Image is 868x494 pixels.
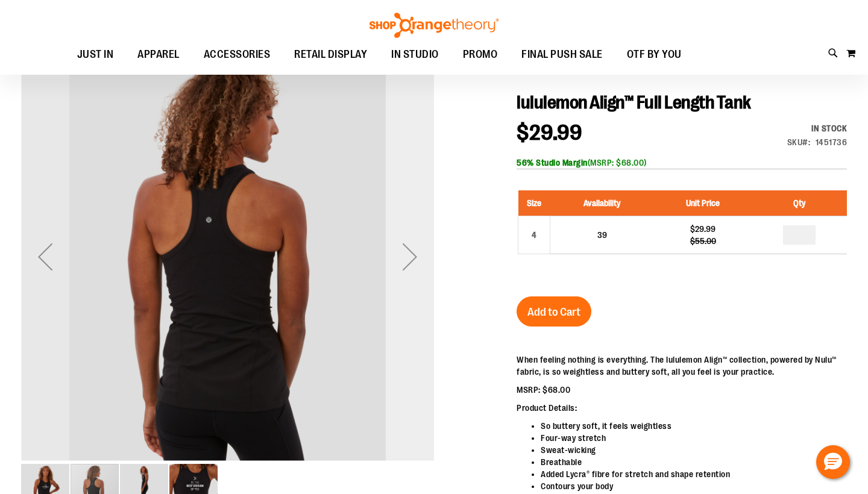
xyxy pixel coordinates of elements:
[463,41,498,68] span: PROMO
[787,122,848,134] div: In stock
[816,445,850,479] button: Hello, have a question? Let’s chat.
[517,120,582,145] span: $29.99
[525,226,543,244] div: 4
[204,41,271,68] span: ACCESSORIES
[541,468,847,480] li: Added Lycra® fibre for stretch and shape retention
[615,41,694,69] a: OTF BY YOU
[125,41,192,69] a: APPAREL
[787,122,848,134] div: Availability
[77,41,114,68] span: JUST IN
[787,137,811,147] strong: SKU
[517,354,847,378] p: When feeling nothing is everything. The lululemon Align™ collection, powered by Nulu™ fabric, is ...
[527,305,580,319] span: Add to Cart
[541,420,847,432] li: So buttery soft, it feels weightless
[517,402,847,414] p: Product Details:
[451,41,510,69] a: PROMO
[65,41,126,69] a: JUST IN
[517,384,847,396] p: MSRP: $68.00
[391,41,439,68] span: IN STUDIO
[541,432,847,444] li: Four-way stretch
[521,41,603,68] span: FINAL PUSH SALE
[541,480,847,492] li: Contours your body
[368,13,500,38] img: Shop Orangetheory
[660,235,746,247] div: $55.00
[660,223,746,235] div: $29.99
[21,50,69,463] div: Previous
[541,444,847,456] li: Sweat-wicking
[21,48,434,461] img: Alternate image #1 for 1451736
[517,92,751,113] span: lululemon Align™ Full Length Tank
[550,190,655,216] th: Availability
[517,296,591,327] button: Add to Cart
[541,456,847,468] li: Breathable
[517,157,847,169] div: (MSRP: $68.00)
[627,41,682,68] span: OTF BY YOU
[282,41,379,69] a: RETAIL DISPLAY
[816,136,848,148] div: 1451736
[509,41,615,69] a: FINAL PUSH SALE
[21,50,434,463] div: Alternate image #1 for 1451736
[517,158,588,167] b: 56% Studio Margin
[752,190,847,216] th: Qty
[137,41,180,68] span: APPAREL
[386,50,434,463] div: Next
[192,41,283,69] a: ACCESSORIES
[294,41,367,68] span: RETAIL DISPLAY
[654,190,752,216] th: Unit Price
[597,230,607,240] span: 39
[518,190,550,216] th: Size
[379,41,451,69] a: IN STUDIO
